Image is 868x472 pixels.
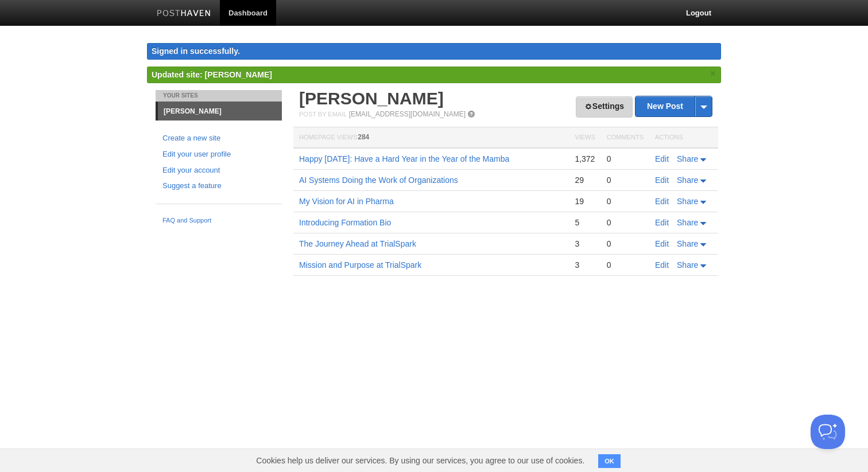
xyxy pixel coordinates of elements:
a: FAQ and Support [162,216,275,226]
li: Your Sites [156,90,282,102]
div: 0 [607,217,644,228]
a: Edit your user profile [162,149,275,161]
img: Posthaven-bar [157,10,211,18]
div: 5 [575,217,595,228]
a: My Vision for AI in Pharma [299,197,394,206]
a: Create a new site [162,132,275,145]
a: [EMAIL_ADDRESS][DOMAIN_NAME] [349,110,466,118]
span: Cookies help us deliver our services. By using our services, you agree to our use of cookies. [245,449,596,472]
div: 29 [575,175,595,185]
a: Suggest a feature [162,180,275,192]
th: Actions [649,127,718,149]
div: 0 [607,239,644,249]
span: Share [677,175,698,185]
span: Share [677,154,698,163]
div: 0 [607,196,644,206]
span: Updated site: [PERSON_NAME] [152,70,272,79]
a: Mission and Purpose at TrialSpark [299,260,421,270]
th: Comments [601,127,649,149]
th: Views [569,127,600,149]
a: The Journey Ahead at TrialSpark [299,239,416,248]
div: 0 [607,260,644,270]
a: Edit [655,197,669,206]
a: AI Systems Doing the Work of Organizations [299,175,458,185]
a: Edit [655,239,669,248]
a: Introducing Formation Bio [299,218,391,227]
a: New Post [635,96,712,116]
button: OK [598,454,621,468]
div: 19 [575,196,595,206]
a: Happy [DATE]: Have a Hard Year in the Year of the Mamba [299,154,509,163]
span: Share [677,239,698,248]
a: Settings [576,96,633,118]
span: Share [677,260,698,270]
a: Edit [655,154,669,163]
div: 1,372 [575,154,595,164]
div: 0 [607,175,644,185]
span: Share [677,197,698,206]
a: Edit your account [162,165,275,177]
a: [PERSON_NAME] [299,89,444,108]
iframe: Help Scout Beacon - Open [811,415,845,449]
a: × [708,67,718,81]
a: [PERSON_NAME] [158,102,282,120]
span: Post by Email [299,111,347,118]
span: 284 [358,133,369,141]
div: 0 [607,154,644,164]
a: Edit [655,218,669,227]
span: Share [677,218,698,227]
a: Edit [655,175,669,185]
div: Signed in successfully. [147,43,721,60]
th: Homepage Views [293,127,569,149]
div: 3 [575,260,595,270]
div: 3 [575,239,595,249]
a: Edit [655,260,669,270]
